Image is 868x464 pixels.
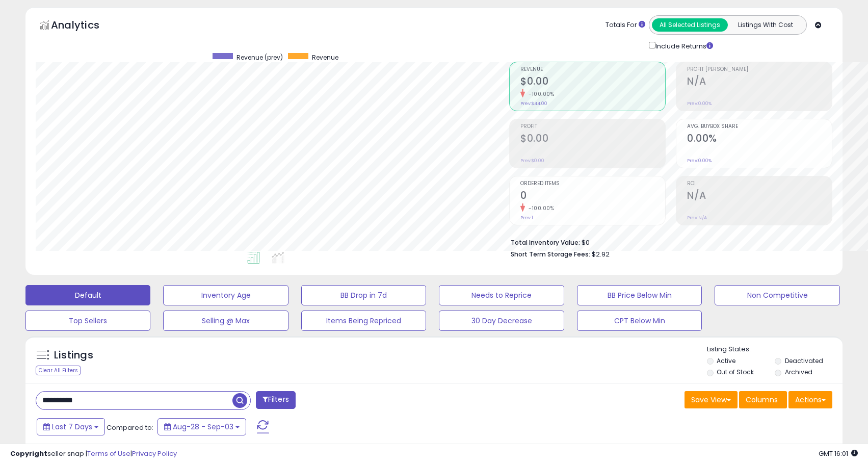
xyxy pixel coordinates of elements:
[10,449,177,459] div: seller snap | |
[687,190,832,203] h2: N/A
[687,75,832,89] h2: N/A
[685,391,738,408] button: Save View
[687,100,712,107] small: Prev: 0.00%
[87,449,130,458] a: Terms of Use
[785,368,812,376] label: Archived
[687,181,832,187] span: ROI
[520,100,547,107] small: Prev: $44.00
[687,67,832,72] span: Profit [PERSON_NAME]
[312,53,338,62] span: Revenue
[132,449,177,458] a: Privacy Policy
[511,236,825,248] li: $0
[525,204,554,212] small: -100.00%
[301,285,426,305] button: BB Drop in 7d
[520,215,533,221] small: Prev: 1
[707,345,843,354] p: Listing States:
[10,449,47,458] strong: Copyright
[107,423,153,432] span: Compared to:
[54,348,93,363] h5: Listings
[577,285,702,305] button: BB Price Below Min
[592,249,610,259] span: $2.92
[25,285,150,305] button: Default
[715,285,839,305] button: Non Competitive
[687,133,832,146] h2: 0.00%
[301,311,426,331] button: Items Being Repriced
[520,67,665,72] span: Revenue
[157,418,246,435] button: Aug-28 - Sep-03
[717,368,754,376] label: Out of Stock
[36,366,81,375] div: Clear All Filters
[511,250,590,259] b: Short Term Storage Fees:
[25,311,150,331] button: Top Sellers
[511,238,580,247] b: Total Inventory Value:
[439,285,564,305] button: Needs to Reprice
[520,133,665,146] h2: $0.00
[641,40,725,51] div: Include Returns
[173,422,233,432] span: Aug-28 - Sep-03
[746,395,778,405] span: Columns
[236,53,283,62] span: Revenue (prev)
[163,285,288,305] button: Inventory Age
[819,449,858,458] span: 2025-09-11 16:01 GMT
[652,18,728,32] button: All Selected Listings
[606,20,645,30] div: Totals For
[727,18,803,32] button: Listings With Cost
[520,75,665,89] h2: $0.00
[52,422,92,432] span: Last 7 Days
[525,90,554,98] small: -100.00%
[788,391,832,408] button: Actions
[51,18,119,35] h5: Analytics
[717,356,735,365] label: Active
[520,124,665,130] span: Profit
[256,391,296,409] button: Filters
[520,181,665,187] span: Ordered Items
[687,215,707,221] small: Prev: N/A
[163,311,288,331] button: Selling @ Max
[439,311,564,331] button: 30 Day Decrease
[37,418,105,435] button: Last 7 Days
[687,158,712,164] small: Prev: 0.00%
[687,124,832,130] span: Avg. Buybox Share
[577,311,702,331] button: CPT Below Min
[785,356,823,365] label: Deactivated
[520,158,544,164] small: Prev: $0.00
[520,190,665,203] h2: 0
[739,391,787,408] button: Columns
